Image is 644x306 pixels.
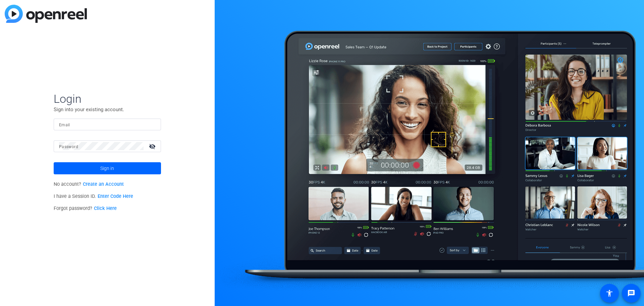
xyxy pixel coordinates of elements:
p: Sign into your existing account. [54,106,161,113]
input: Enter Email Address [59,120,156,128]
a: Create an Account [83,181,124,187]
a: Click Here [94,206,117,211]
span: I have a Session ID. [54,193,133,199]
mat-icon: visibility_off [145,141,161,151]
span: Forgot password? [54,206,117,211]
a: Enter Code Here [98,193,133,199]
mat-icon: message [627,289,635,297]
img: blue-gradient.svg [5,5,87,23]
span: Sign in [100,160,114,177]
span: Login [54,92,161,106]
button: Sign in [54,162,161,174]
mat-icon: accessibility [605,289,613,297]
span: No account? [54,181,124,187]
mat-label: Password [59,144,78,149]
mat-label: Email [59,123,70,127]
